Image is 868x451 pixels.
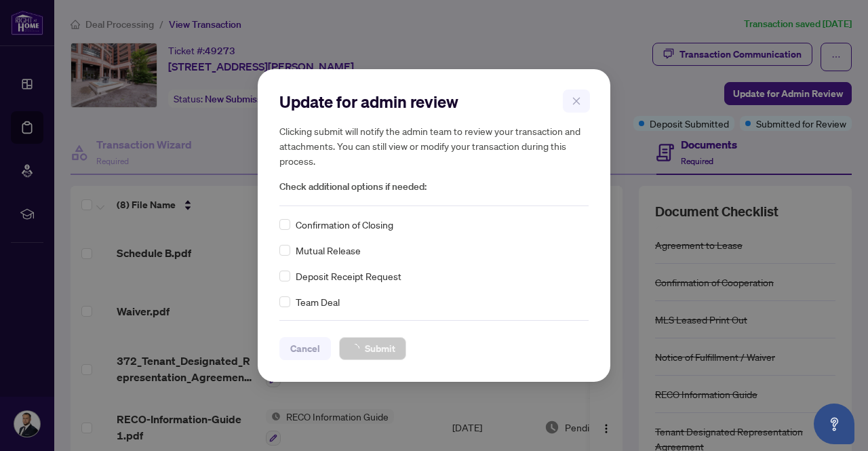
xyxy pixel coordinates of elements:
span: Team Deal [296,294,340,309]
button: Cancel [279,337,331,360]
h2: Update for admin review [279,91,589,113]
span: Check additional options if needed: [279,179,589,195]
button: Submit [339,337,406,360]
h5: Clicking submit will notify the admin team to review your transaction and attachments. You can st... [279,123,589,168]
span: Confirmation of Closing [296,217,393,232]
span: Deposit Receipt Request [296,269,401,283]
span: Mutual Release [296,243,361,258]
button: Open asap [814,404,854,444]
